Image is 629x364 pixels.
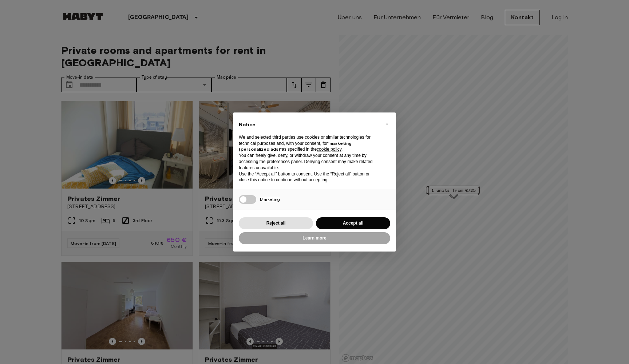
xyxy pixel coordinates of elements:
[239,121,379,128] h2: Notice
[239,171,379,183] p: Use the “Accept all” button to consent. Use the “Reject all” button or close this notice to conti...
[239,134,379,153] p: We and selected third parties use cookies or similar technologies for technical purposes and, wit...
[317,147,341,152] a: cookie policy
[260,197,280,202] span: Marketing
[239,141,352,152] strong: “marketing (personalized ads)”
[239,153,379,171] p: You can freely give, deny, or withdraw your consent at any time by accessing the preferences pane...
[316,217,390,229] button: Accept all
[381,118,392,130] button: Close this notice
[239,217,313,229] button: Reject all
[385,120,388,128] span: ×
[239,232,390,244] button: Learn more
